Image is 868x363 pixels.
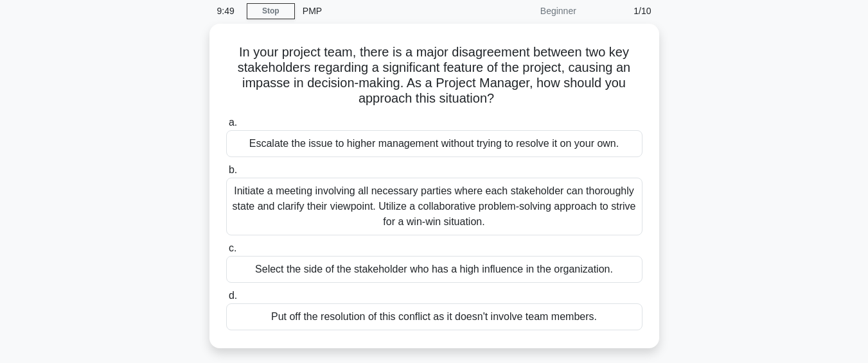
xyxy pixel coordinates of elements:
div: Initiate a meeting involving all necessary parties where each stakeholder can thoroughly state an... [226,178,642,235]
div: Select the side of the stakeholder who has a high influence in the organization. [226,256,642,283]
span: a. [229,117,237,128]
a: Stop [247,3,295,19]
span: b. [229,164,237,175]
div: Put off the resolution of this conflict as it doesn't involve team members. [226,303,642,330]
h5: In your project team, there is a major disagreement between two key stakeholders regarding a sign... [225,44,644,107]
span: c. [229,242,236,253]
div: Escalate the issue to higher management without trying to resolve it on your own. [226,130,642,157]
span: d. [229,290,237,301]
